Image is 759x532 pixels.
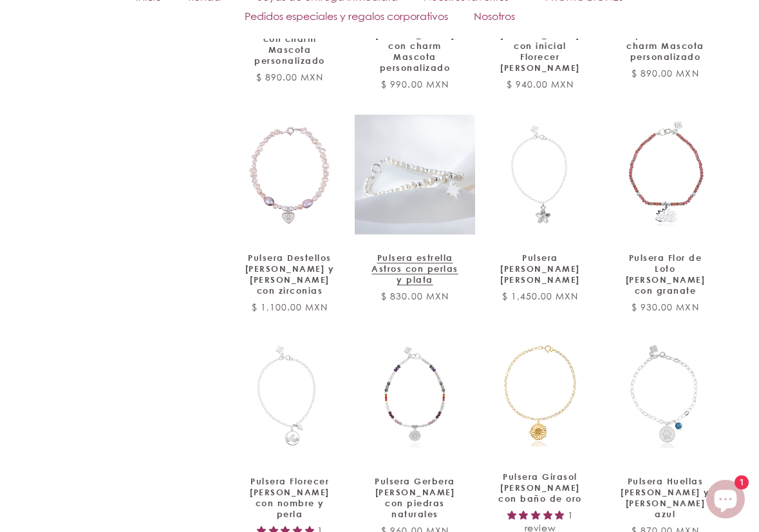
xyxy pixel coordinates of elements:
[243,252,336,296] a: Pulsera Destellos [PERSON_NAME] y [PERSON_NAME] con zirconias
[619,19,711,62] a: Pulsera de piedras con charm Mascota personalizado
[368,252,461,285] a: Pulsera estrella Astros con perlas y plata
[619,476,711,520] a: Pulsera Huellas [PERSON_NAME] y [PERSON_NAME] azul
[243,12,336,66] a: Pulsera [PERSON_NAME] con charm Mascota personalizado
[243,476,336,520] a: Pulsera Florecer [PERSON_NAME] con nombre y perla
[494,471,586,504] a: Pulsera Girasol [PERSON_NAME] con baño de oro
[461,6,528,26] a: Nosotros
[474,9,515,23] span: Nosotros
[368,19,461,73] a: Pulsera [PERSON_NAME] con charm Mascota personalizado
[619,252,711,296] a: Pulsera Flor de Loto [PERSON_NAME] con granate
[494,19,586,73] a: Pulsera [PERSON_NAME] con inicial Florecer [PERSON_NAME]
[702,480,749,522] inbox-online-store-chat: Chat de la tienda online Shopify
[368,476,461,520] a: Pulsera Gerbera [PERSON_NAME] con piedras naturales
[494,252,586,285] a: Pulsera [PERSON_NAME] [PERSON_NAME]
[245,9,448,23] span: Pedidos especiales y regalos corporativos
[232,6,461,26] a: Pedidos especiales y regalos corporativos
